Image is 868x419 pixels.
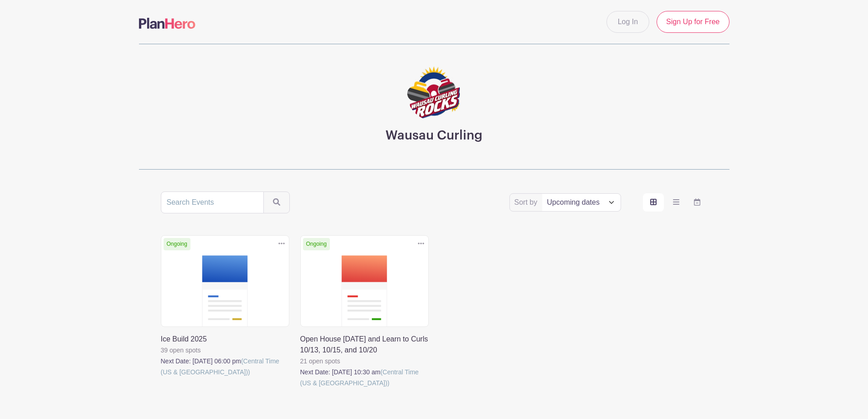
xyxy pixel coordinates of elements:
[606,11,649,33] a: Log In
[407,66,462,121] img: logo-1.png
[643,193,708,212] div: order and view
[161,191,264,213] input: Search Events
[514,197,540,208] label: Sort by
[385,128,483,144] h3: Wausau Curling
[657,11,729,33] a: Sign Up for Free
[139,18,195,29] img: logo-507f7623f17ff9eddc593b1ce0a138ce2505c220e1c5a4e2b4648c50719b7d32.svg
